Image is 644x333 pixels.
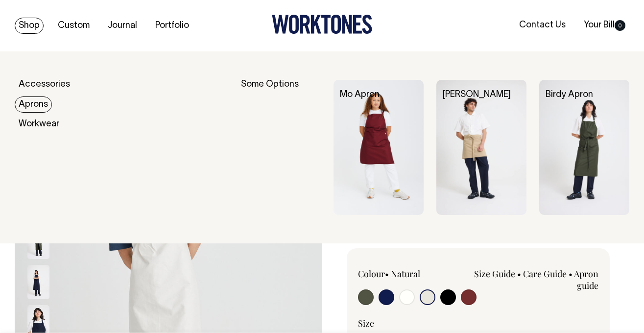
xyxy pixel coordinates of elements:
a: Aprons [15,96,52,113]
span: • [385,268,389,280]
a: Birdy Apron [546,91,593,99]
img: dark-navy [27,265,49,299]
a: Workwear [15,116,63,132]
a: Accessories [15,76,74,93]
a: Mo Apron [340,91,380,99]
div: Colour [358,268,454,280]
span: • [569,268,572,280]
a: Care Guide [523,268,567,280]
a: Apron guide [574,268,598,291]
div: Some Options [241,80,321,215]
label: Natural [391,268,420,280]
a: Portfolio [151,18,193,34]
a: Contact Us [515,17,570,33]
span: • [517,268,521,280]
img: Mo Apron [334,80,424,215]
a: [PERSON_NAME] [443,91,511,99]
div: Size [358,317,599,329]
a: Size Guide [474,268,515,280]
a: Journal [104,18,141,34]
a: Custom [54,18,94,34]
img: Birdy Apron [539,80,629,215]
a: Shop [15,18,44,34]
a: Your Bill0 [580,17,629,33]
img: Bobby Apron [436,80,526,215]
span: 0 [615,20,625,31]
